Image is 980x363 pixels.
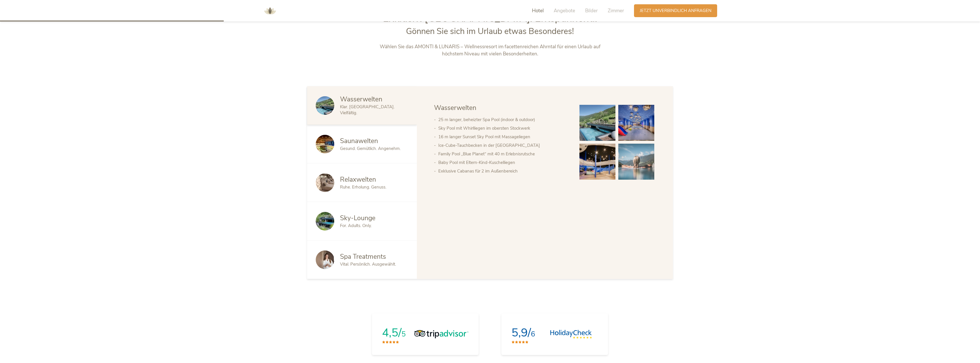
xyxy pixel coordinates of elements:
p: Wählen Sie das AMONTI & LUNARIS – Wellnessresort im facettenreichen Ahrntal für einen Urlaub auf ... [371,43,609,58]
span: Jetzt unverbindlich anfragen [640,8,711,14]
a: 5,9/6HolidayCheck [501,313,608,355]
span: Klar. [GEOGRAPHIC_DATA]. Vielfältig. [340,104,395,116]
span: 5,9/ [511,325,531,340]
span: Wasserwelten [340,95,382,104]
a: AMONTI & LUNARIS Wellnessresort [261,9,279,13]
span: Zimmer [608,7,624,14]
img: AMONTI & LUNARIS Wellnessresort [261,2,279,19]
img: Tripadvisor [414,330,469,338]
span: Angebote [554,7,575,14]
li: Ice-Cube-Tauchbecken in der [GEOGRAPHIC_DATA] [438,141,568,150]
span: 5 [401,329,406,339]
span: Spa Treatments [340,252,386,261]
span: Ruhe. Erholung. Genuss. [340,184,386,190]
span: 6 [531,329,535,339]
li: 25 m langer, beheizter Spa Pool (indoor & outdoor) [438,115,568,124]
span: Vital. Persönlich. Ausgewählt. [340,261,396,267]
span: Gönnen Sie sich im Urlaub etwas Besonderes! [406,26,574,37]
span: Wasserwelten [434,103,476,112]
span: Relaxwelten [340,175,376,184]
span: Saunawelten [340,137,378,145]
li: Baby Pool mit Eltern-Kind-Kuschelliegen [438,158,568,167]
span: 4,5/ [382,325,401,340]
a: 4,5/5Tripadvisor [372,313,479,355]
span: Hotel [532,7,544,14]
span: Gesund. Gemütlich. Angenehm. [340,146,401,151]
span: Sky-Lounge [340,214,375,222]
span: For. Adults. Only. [340,223,372,228]
img: HolidayCheck [550,330,592,338]
li: Sky Pool mit Whirlliegen im obersten Stockwerk [438,124,568,133]
li: Exklusive Cabanas für 2 im Außenbereich [438,167,568,175]
li: 16 m langer Sunset Sky Pool mit Massageliegen [438,133,568,141]
span: Bilder [585,7,598,14]
li: Family Pool „Blue Planet“ mit 40 m Erlebnisrutsche [438,150,568,158]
